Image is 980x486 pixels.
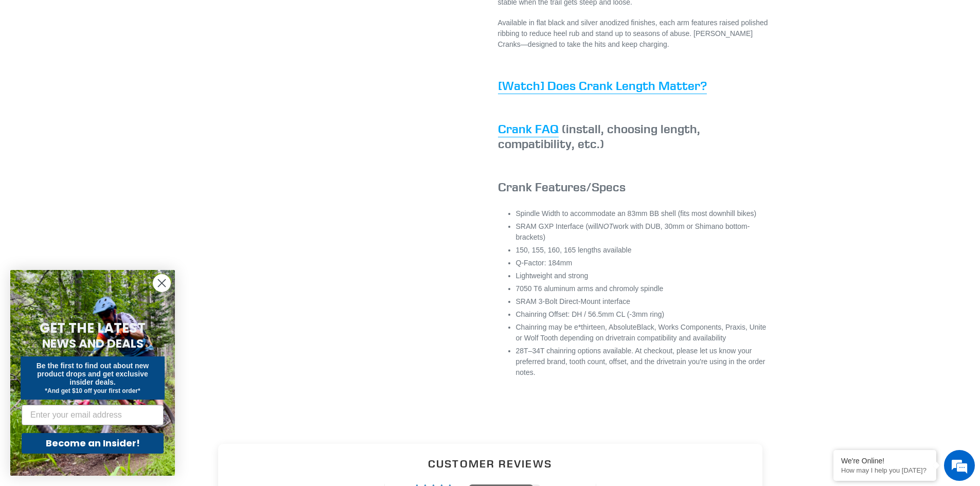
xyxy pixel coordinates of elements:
[498,17,771,50] p: Available in flat black and silver anodized finishes, each arm features raised polished ribbing t...
[11,57,27,72] div: Navigation go back
[516,245,771,256] li: 150, 155, 160, 165 lengths available
[5,281,196,317] textarea: Type your message and hit 'Enter'
[841,457,929,465] div: We're Online!
[498,121,559,137] a: Crank FAQ
[60,130,142,233] span: We're online!
[498,121,771,151] h3: (install, choosing length, compatibility, etc.)
[45,387,140,394] span: *And get $10 off your first order*
[153,274,171,292] button: Close dialog
[22,405,164,425] input: Enter your email address
[516,221,771,243] li: SRAM GXP Interface (will work with DUB, 30mm or Shimano bottom-brackets)
[516,283,771,294] li: 7050 T6 aluminum arms and chromoly spindle
[226,456,754,471] h2: Customer Reviews
[598,222,614,230] em: NOT
[37,362,149,386] span: Be the first to find out about new product drops and get exclusive insider deals.
[841,466,929,474] p: How may I help you today?
[516,309,771,320] li: Chainring Offset: DH / 56.5mm CL (-3mm ring)
[516,271,771,281] li: Lightweight and strong
[33,51,59,77] img: d_696896380_company_1647369064580_696896380
[498,179,771,194] h3: Crank Features/Specs
[42,335,144,352] span: NEWS AND DEALS
[516,322,771,344] li: Chainring may be e*thirteen, AbsoluteBlack, Works Components, Praxis, Unite or Wolf Tooth dependi...
[516,346,771,378] li: 28T–34T chainring options available. At checkout, please let us know your preferred brand, tooth ...
[69,58,188,71] div: Chat with us now
[516,296,771,307] li: SRAM 3-Bolt Direct-Mount interface
[516,258,771,268] li: Q-Factor: 184mm
[516,208,771,219] li: Spindle Width to accommodate an 83mm BB shell (fits most downhill bikes)
[498,78,707,94] a: [Watch] Does Crank Length Matter?
[169,5,193,30] div: Minimize live chat window
[40,319,146,337] span: GET THE LATEST
[22,433,164,454] button: Become an Insider!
